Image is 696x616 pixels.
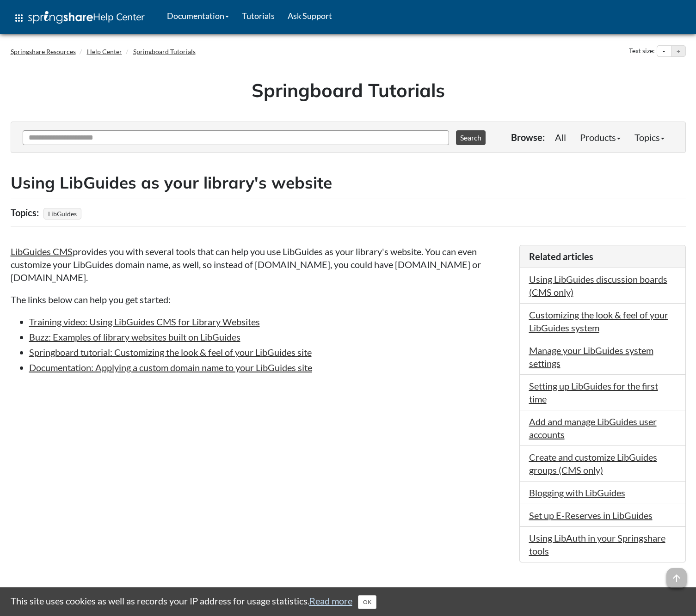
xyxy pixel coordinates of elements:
[11,245,510,284] p: provides you with several tools that can help you use LibGuides as your library's website. You ca...
[29,331,240,342] a: Buzz: Examples of library websites built on LibGuides
[529,251,593,262] span: Related articles
[235,4,281,27] a: Tutorials
[628,128,671,146] a: Topics
[548,128,573,146] a: All
[11,246,73,257] a: LibGuides CMS
[529,510,653,521] a: Set up E-Reserves in LibGuides
[657,46,671,57] button: Decrease text size
[1,594,695,609] div: This site uses cookies as well as records your IP address for usage statistics.
[29,347,312,358] a: Springboard tutorial: Customizing the look & feel of your LibGuides site
[529,532,665,556] a: Using LibAuth in your Springshare tools
[529,345,653,369] a: Manage your LibGuides system settings
[671,46,685,57] button: Increase text size
[11,204,41,221] div: Topics:
[529,380,658,404] a: Setting up LibGuides for the first time
[133,48,196,55] a: Springboard Tutorials
[529,451,657,476] a: Create and customize LibGuides groups (CMS only)
[29,362,312,373] a: Documentation: Applying a custom domain name to your LibGuides site
[529,416,657,440] a: Add and manage LibGuides user accounts
[456,130,486,145] button: Search
[529,274,667,298] a: Using LibGuides discussion boards (CMS only)
[511,131,545,144] p: Browse:
[573,128,628,146] a: Products
[28,11,93,24] img: Springshare
[87,48,122,55] a: Help Center
[627,45,657,57] div: Text size:
[529,487,625,498] a: Blogging with LibGuides
[666,568,687,588] span: arrow_upward
[281,4,339,27] a: Ask Support
[13,12,25,24] span: apps
[47,207,78,220] a: LibGuides
[29,316,260,327] a: Training video: Using LibGuides CMS for Library Websites
[18,77,679,103] h1: Springboard Tutorials
[11,293,510,306] p: The links below can help you get started:
[7,4,151,32] a: apps Help Center
[160,4,235,27] a: Documentation
[93,11,145,23] span: Help Center
[666,569,687,580] a: arrow_upward
[11,171,686,194] h2: Using LibGuides as your library's website
[529,309,668,333] a: Customizing the look & feel of your LibGuides system
[11,48,76,55] a: Springshare Resources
